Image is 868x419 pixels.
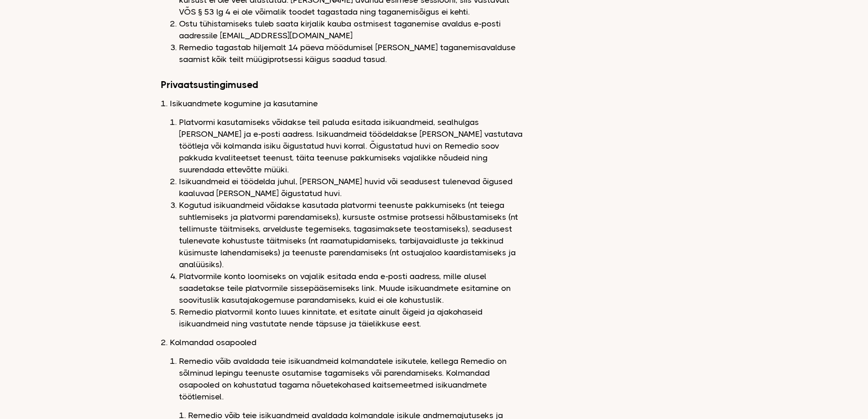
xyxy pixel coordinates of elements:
[179,116,525,176] li: Platvormi kasutamiseks võidakse teil paluda esitada isikuandmeid, sealhulgas [PERSON_NAME] ja e-p...
[179,41,525,65] li: Remedio tagastab hiljemalt 14 päeva möödumisel [PERSON_NAME] taganemisavalduse saamist kõik teilt...
[179,270,525,306] li: Platvormile konto loomiseks on vajalik esitada enda e-posti aadress, mille alusel saadetakse teil...
[161,79,525,91] h3: Privaatsustingimused
[179,176,525,199] li: Isikuandmeid ei töödelda juhul, [PERSON_NAME] huvid või seadusest tulenevad õigused kaaluvad [PER...
[179,18,525,41] li: Ostu tühistamiseks tuleb saata kirjalik kauba ostmisest taganemise avaldus e-posti aadressile [EM...
[170,98,525,330] li: Isikuandmete kogumine ja kasutamine
[179,199,525,270] li: Kogutud isikuandmeid võidakse kasutada platvormi teenuste pakkumiseks (nt teiega suhtlemiseks ja ...
[179,306,525,330] li: Remedio platvormil konto luues kinnitate, et esitate ainult õigeid ja ajakohaseid isikuandmeid ni...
